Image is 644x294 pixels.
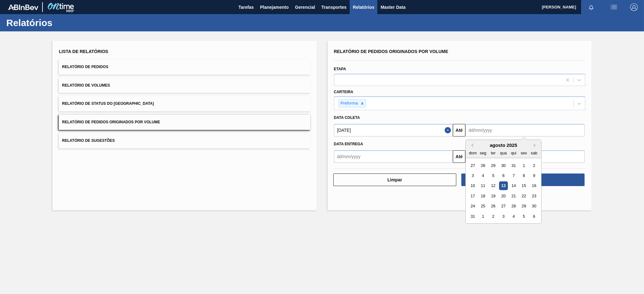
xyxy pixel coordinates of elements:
[479,192,487,200] div: Choose segunda-feira, 18 de agosto de 2025
[530,212,538,221] div: Choose sábado, 6 de setembro de 2025
[479,202,487,211] div: Choose segunda-feira, 25 de agosto de 2025
[610,3,618,11] img: userActions
[62,83,110,88] span: Relatório de Volumes
[466,142,541,148] div: agosto 2025
[339,99,359,107] div: Preforma
[334,115,360,120] span: Data coleta
[509,202,518,211] div: Choose quinta-feira, 28 de agosto de 2025
[479,171,487,180] div: Choose segunda-feira, 4 de agosto de 2025
[461,174,585,186] button: Download
[62,101,154,106] span: Relatório de Status do [GEOGRAPHIC_DATA]
[334,124,453,136] input: dd/mm/yyyy
[509,182,518,190] div: Choose quinta-feira, 14 de agosto de 2025
[489,149,497,157] div: ter
[489,192,497,200] div: Choose terça-feira, 19 de agosto de 2025
[453,124,465,136] button: Até
[465,124,585,136] input: dd/mm/yyyy
[509,161,518,170] div: Choose quinta-feira, 31 de julho de 2025
[334,142,363,146] span: Data entrega
[479,161,487,170] div: Choose segunda-feira, 28 de julho de 2025
[499,202,508,211] div: Choose quarta-feira, 27 de agosto de 2025
[519,212,528,221] div: Choose sexta-feira, 5 de setembro de 2025
[479,149,487,157] div: seg
[8,4,38,10] img: TNhmsLtSVTkK8tSr43FrP2fwEKptu5GPRR3wAAAABJRU5ErkJggg==
[59,49,108,54] span: Lista de Relatórios
[469,149,477,157] div: dom
[519,149,528,157] div: sex
[62,65,108,69] span: Relatório de Pedidos
[489,212,497,221] div: Choose terça-feira, 2 de setembro de 2025
[469,202,477,211] div: Choose domingo, 24 de agosto de 2025
[62,138,115,143] span: Relatório de Sugestões
[62,120,160,124] span: Relatório de Pedidos Originados por Volume
[519,182,528,190] div: Choose sexta-feira, 15 de agosto de 2025
[321,3,347,11] span: Transportes
[630,3,638,11] img: Logout
[6,19,118,26] h1: Relatórios
[469,161,477,170] div: Choose domingo, 27 de julho de 2025
[333,174,457,186] button: Limpar
[353,3,374,11] span: Relatórios
[530,171,538,180] div: Choose sábado, 9 de agosto de 2025
[469,143,473,147] button: Previous Month
[334,67,346,71] label: Etapa
[519,161,528,170] div: Choose sexta-feira, 1 de agosto de 2025
[479,182,487,190] div: Choose segunda-feira, 11 de agosto de 2025
[509,149,518,157] div: qui
[445,124,453,136] button: Close
[59,59,310,75] button: Relatório de Pedidos
[509,192,518,200] div: Choose quinta-feira, 21 de agosto de 2025
[519,192,528,200] div: Choose sexta-feira, 22 de agosto de 2025
[530,202,538,211] div: Choose sábado, 30 de agosto de 2025
[499,212,508,221] div: Choose quarta-feira, 3 de setembro de 2025
[509,171,518,180] div: Choose quinta-feira, 7 de agosto de 2025
[468,160,539,222] div: month 2025-08
[489,161,497,170] div: Choose terça-feira, 29 de julho de 2025
[334,150,453,163] input: dd/mm/yyyy
[469,182,477,190] div: Choose domingo, 10 de agosto de 2025
[479,212,487,221] div: Choose segunda-feira, 1 de setembro de 2025
[469,192,477,200] div: Choose domingo, 17 de agosto de 2025
[489,202,497,211] div: Choose terça-feira, 26 de agosto de 2025
[499,192,508,200] div: Choose quarta-feira, 20 de agosto de 2025
[453,150,465,163] button: Até
[59,78,310,93] button: Relatório de Volumes
[499,182,508,190] div: Choose quarta-feira, 13 de agosto de 2025
[499,171,508,180] div: Choose quarta-feira, 6 de agosto de 2025
[534,143,538,147] button: Next Month
[238,3,254,11] span: Tarefas
[530,192,538,200] div: Choose sábado, 23 de agosto de 2025
[530,161,538,170] div: Choose sábado, 2 de agosto de 2025
[499,149,508,157] div: qua
[519,171,528,180] div: Choose sexta-feira, 8 de agosto de 2025
[519,202,528,211] div: Choose sexta-feira, 29 de agosto de 2025
[59,133,310,148] button: Relatório de Sugestões
[295,3,315,11] span: Gerencial
[581,3,601,12] button: Notificações
[59,115,310,130] button: Relatório de Pedidos Originados por Volume
[489,171,497,180] div: Choose terça-feira, 5 de agosto de 2025
[489,182,497,190] div: Choose terça-feira, 12 de agosto de 2025
[509,212,518,221] div: Choose quinta-feira, 4 de setembro de 2025
[469,171,477,180] div: Choose domingo, 3 de agosto de 2025
[334,49,448,54] span: Relatório de Pedidos Originados por Volume
[530,182,538,190] div: Choose sábado, 16 de agosto de 2025
[59,96,310,111] button: Relatório de Status do [GEOGRAPHIC_DATA]
[260,3,289,11] span: Planejamento
[530,149,538,157] div: sab
[499,161,508,170] div: Choose quarta-feira, 30 de julho de 2025
[469,212,477,221] div: Choose domingo, 31 de agosto de 2025
[334,90,353,94] label: Carteira
[380,3,405,11] span: Master Data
